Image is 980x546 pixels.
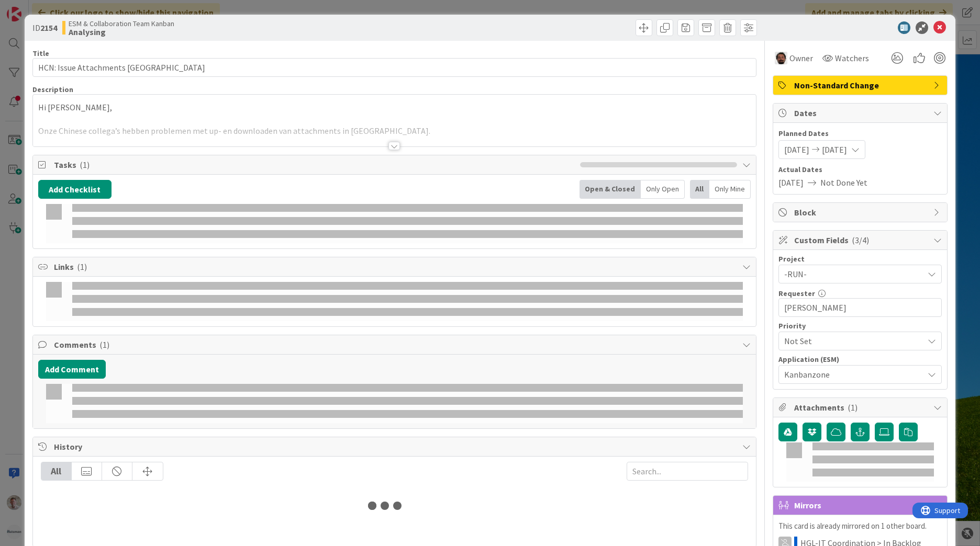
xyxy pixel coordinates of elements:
[784,143,809,156] span: [DATE]
[775,52,787,64] img: AC
[852,235,869,245] span: ( 3/4 )
[32,58,756,77] input: type card name here...
[778,255,942,263] div: Project
[835,52,869,64] span: Watchers
[69,28,174,36] b: Analysing
[784,367,918,382] span: Kanbanzone
[580,180,641,199] div: Open & Closed
[38,102,112,112] span: Hi [PERSON_NAME],
[778,356,942,363] div: Application (ESM)
[54,440,737,453] span: History
[38,360,106,379] button: Add Comment
[32,49,49,58] label: Title
[784,267,918,281] span: -RUN-
[778,164,942,175] span: Actual Dates
[77,261,87,272] span: ( 1 )
[789,52,813,64] span: Owner
[794,234,928,246] span: Custom Fields
[794,206,928,219] span: Block
[778,520,942,532] p: This card is already mirrored on 1 other board.
[778,289,815,298] label: Requester
[784,334,918,348] span: Not Set
[820,176,867,189] span: Not Done Yet
[32,21,57,34] span: ID
[641,180,685,199] div: Only Open
[41,462,72,480] div: All
[99,339,109,350] span: ( 1 )
[848,402,857,413] span: ( 1 )
[709,180,751,199] div: Only Mine
[54,260,737,273] span: Links
[794,499,928,511] span: Mirrors
[794,107,928,119] span: Dates
[54,338,737,351] span: Comments
[778,322,942,329] div: Priority
[80,160,90,170] span: ( 1 )
[69,19,174,28] span: ESM & Collaboration Team Kanban
[54,158,575,171] span: Tasks
[794,401,928,414] span: Attachments
[40,22,57,33] b: 2154
[778,128,942,139] span: Planned Dates
[38,180,112,199] button: Add Checklist
[32,85,73,94] span: Description
[627,462,748,481] input: Search...
[778,176,804,189] span: [DATE]
[822,143,847,156] span: [DATE]
[22,2,48,14] span: Support
[690,180,709,199] div: All
[794,79,928,92] span: Non-Standard Change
